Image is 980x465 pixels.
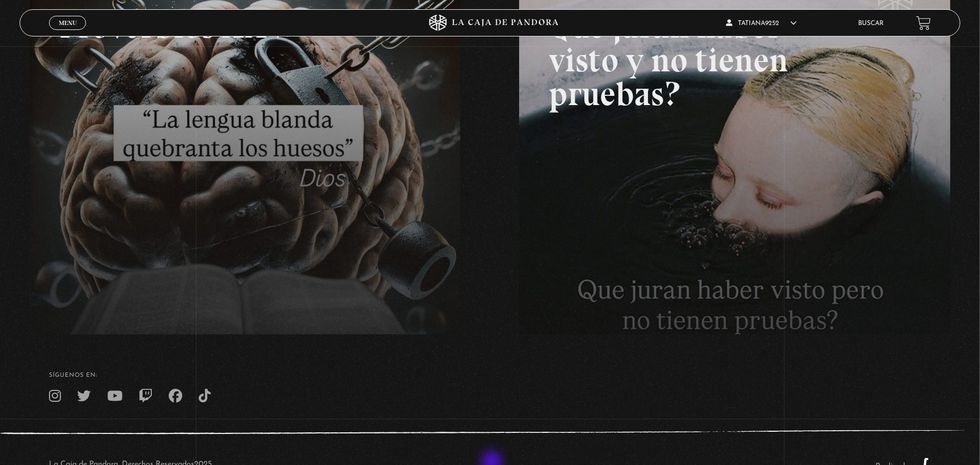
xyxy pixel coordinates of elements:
[55,29,81,36] span: Cerrar
[726,20,797,27] span: tatiana9252
[59,20,77,26] span: Menu
[916,16,931,30] a: View your shopping cart
[49,372,931,378] h4: SÍguenos en:
[858,20,884,27] a: Buscar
